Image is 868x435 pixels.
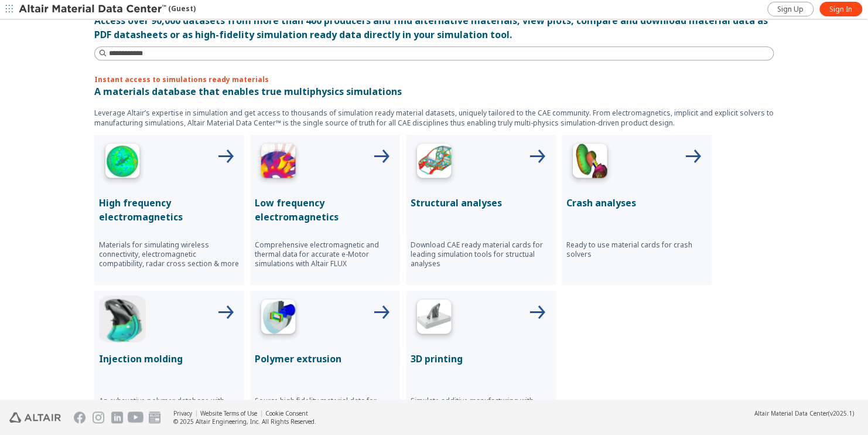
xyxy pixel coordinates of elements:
[255,396,395,415] p: Source high fidelity material data for simulating polymer extrusion process
[411,295,457,342] img: 3D Printing Icon
[411,196,551,210] p: Structural analyses
[255,140,302,186] img: Low Frequency Icon
[99,140,146,186] img: High Frequency Icon
[562,135,712,285] button: Crash Analyses IconCrash analysesReady to use material cards for crash solvers
[411,140,457,186] img: Structural Analyses Icon
[767,2,814,16] a: Sign Up
[255,352,395,366] p: Polymer extrusion
[94,84,774,98] p: A materials database that enables true multiphysics simulations
[250,135,400,285] button: Low Frequency IconLow frequency electromagneticsComprehensive electromagnetic and thermal data fo...
[99,396,240,424] p: An exhaustive polymer database with simulation ready data for injection molding from leading mate...
[411,240,551,269] p: Download CAE ready material cards for leading simulation tools for structual analyses
[754,409,828,417] span: Altair Material Data Center
[406,135,556,285] button: Structural Analyses IconStructural analysesDownload CAE ready material cards for leading simulati...
[754,409,854,417] div: (v2025.1)
[566,240,707,259] p: Ready to use material cards for crash solvers
[99,295,146,342] img: Injection Molding Icon
[411,396,551,424] p: Simulate additive manufacturing with accurate data for commercially available materials
[99,196,240,224] p: High frequency electromagnetics
[19,4,196,15] div: (Guest)
[411,352,551,366] p: 3D printing
[829,5,852,14] span: Sign In
[99,352,240,366] p: Injection molding
[819,2,862,16] a: Sign In
[777,5,804,14] span: Sign Up
[99,240,240,269] p: Materials for simulating wireless connectivity, electromagnetic compatibility, radar cross sectio...
[255,196,395,224] p: Low frequency electromagnetics
[566,140,613,186] img: Crash Analyses Icon
[94,13,774,42] div: Access over 90,000 datasets from more than 400 producers and find alternative materials, view plo...
[255,240,395,269] p: Comprehensive electromagnetic and thermal data for accurate e-Motor simulations with Altair FLUX
[94,74,774,84] p: Instant access to simulations ready materials
[265,409,308,417] a: Cookie Consent
[173,417,316,426] div: © 2025 Altair Engineering, Inc. All Rights Reserved.
[173,409,192,417] a: Privacy
[94,108,774,128] p: Leverage Altair’s expertise in simulation and get access to thousands of simulation ready materia...
[200,409,257,417] a: Website Terms of Use
[19,4,168,15] img: Altair Material Data Center
[255,295,302,342] img: Polymer Extrusion Icon
[566,196,707,210] p: Crash analyses
[94,135,244,285] button: High Frequency IconHigh frequency electromagneticsMaterials for simulating wireless connectivity,...
[9,412,61,423] img: Altair Engineering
